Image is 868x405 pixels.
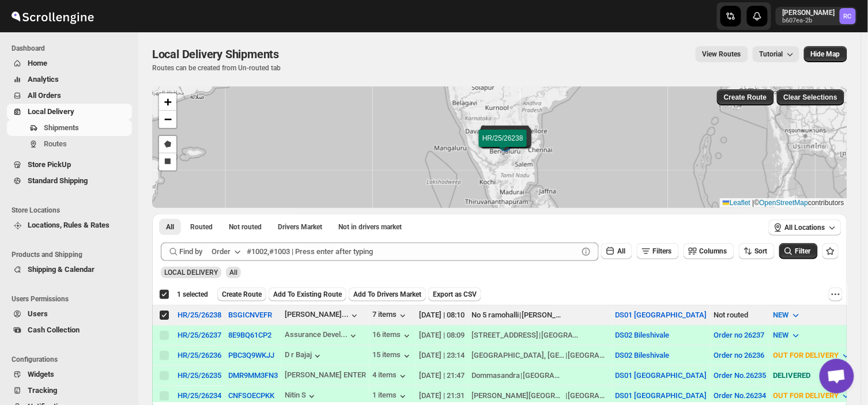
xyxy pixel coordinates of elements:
[178,371,221,380] div: HR/25/26235
[44,139,67,148] span: Routes
[472,350,609,361] div: |
[773,351,839,359] span: OUT FOR DELIVERY
[190,222,213,232] span: Routed
[601,243,632,259] button: All
[28,59,47,67] span: Home
[28,265,95,274] span: Shipping & Calendar
[285,370,366,382] button: [PERSON_NAME] ENTERP...
[228,391,274,400] button: CNFSOECPKK
[804,46,847,62] button: Map action label
[496,138,514,151] img: Marker
[714,309,767,321] div: Not routed
[497,138,515,150] img: Marker
[205,243,250,261] button: Order
[278,222,322,232] span: Drivers Market
[783,17,835,24] p: b607ea-2b
[523,370,564,381] div: [GEOGRAPHIC_DATA]
[7,71,132,88] button: Analytics
[703,50,741,59] span: View Routes
[616,371,707,380] button: DS01 [GEOGRAPHIC_DATA]
[773,370,852,381] div: DELIVERED
[271,219,329,235] button: Claimable
[159,219,181,235] button: All
[28,107,74,116] span: Local Delivery
[178,351,221,359] div: HR/25/26236
[183,219,220,235] button: Routed
[773,331,789,339] span: NEW
[28,370,54,378] span: Widgets
[617,247,625,255] span: All
[164,268,218,277] span: LOCAL DELIVERY
[696,46,748,62] button: view route
[228,371,278,380] button: DMR9MM3FN3
[164,112,172,126] span: −
[373,310,409,321] button: 7 items
[785,223,825,232] span: All Locations
[472,370,609,381] div: |
[373,370,409,382] button: 4 items
[700,247,727,255] span: Columns
[179,246,202,258] span: Find by
[12,206,133,215] span: Store Locations
[472,309,519,321] div: No 5 ramohalli
[616,391,707,400] button: DS01 [GEOGRAPHIC_DATA]
[472,350,565,361] div: [GEOGRAPHIC_DATA], [GEOGRAPHIC_DATA]
[373,330,413,342] div: 16 items
[7,262,132,278] button: Shipping & Calendar
[159,136,176,153] a: Draw a polygon
[568,350,608,361] div: [GEOGRAPHIC_DATA]
[811,50,840,59] span: Hide Map
[373,350,413,362] div: 15 items
[653,247,672,255] span: Filters
[616,331,670,339] button: DS02 Bileshivale
[178,331,221,339] button: HR/25/26237
[373,391,409,402] button: 1 items
[152,63,284,73] p: Routes can be created from Un-routed tab
[7,306,132,322] button: Users
[273,290,342,299] span: Add To Existing Route
[820,359,854,393] a: Open chat
[349,287,426,301] button: Add To Drivers Market
[472,390,609,402] div: |
[542,330,582,341] div: [GEOGRAPHIC_DATA]
[178,391,221,400] div: HR/25/26234
[829,287,843,301] button: More actions
[285,330,348,339] div: Assurance Devel...
[760,50,783,58] span: Tutorial
[472,370,520,381] div: Dommasandra
[178,311,221,319] button: HR/25/26238
[228,331,271,339] button: 8E9BQ61CP2
[714,391,767,400] button: Order No.26234
[420,309,465,321] div: [DATE] | 08:10
[285,310,349,319] div: [PERSON_NAME]...
[616,311,707,319] button: DS01 [GEOGRAPHIC_DATA]
[166,222,174,232] span: All
[472,309,609,321] div: |
[760,199,809,207] a: OpenStreetMap
[7,136,132,152] button: Routes
[212,246,231,258] div: Order
[767,306,809,324] button: NEW
[724,93,767,102] span: Create Route
[229,268,237,277] span: All
[353,290,421,299] span: Add To Drivers Market
[497,139,515,152] img: Marker
[779,243,818,259] button: Filter
[522,309,563,321] div: [PERSON_NAME]
[568,390,608,402] div: [GEOGRAPHIC_DATA]
[499,138,516,150] img: Marker
[840,8,856,24] span: Rahul Chopra
[783,8,835,17] p: [PERSON_NAME]
[159,111,176,128] a: Zoom out
[497,136,515,149] img: Marker
[12,44,133,53] span: Dashboard
[222,219,269,235] button: Unrouted
[777,89,844,105] button: Clear Selections
[7,366,132,383] button: Widgets
[285,391,318,402] button: Nitin S
[217,287,266,301] button: Create Route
